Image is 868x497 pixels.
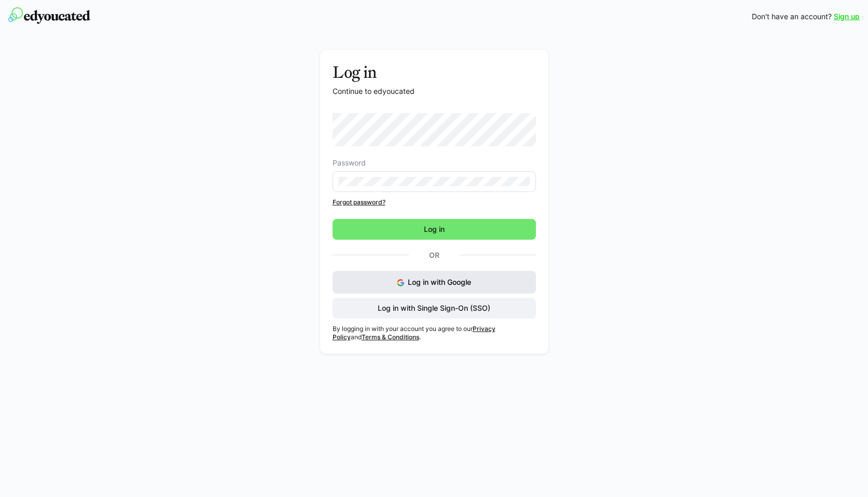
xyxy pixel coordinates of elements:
[422,224,446,234] span: Log in
[333,298,536,319] button: Log in with Single Sign-On (SSO)
[752,11,832,22] span: Don't have an account?
[333,62,536,82] h3: Log in
[362,333,419,341] a: Terms & Conditions
[409,248,460,263] p: Or
[333,86,536,96] p: Continue to edyoucated
[333,325,495,341] a: Privacy Policy
[333,325,536,341] p: By logging in with your account you agree to our and .
[8,7,90,24] img: edyoucated
[333,159,366,167] span: Password
[333,219,536,240] button: Log in
[333,198,536,206] a: Forgot password?
[408,278,471,286] span: Log in with Google
[834,11,860,22] a: Sign up
[376,303,492,313] span: Log in with Single Sign-On (SSO)
[333,271,536,294] button: Log in with Google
